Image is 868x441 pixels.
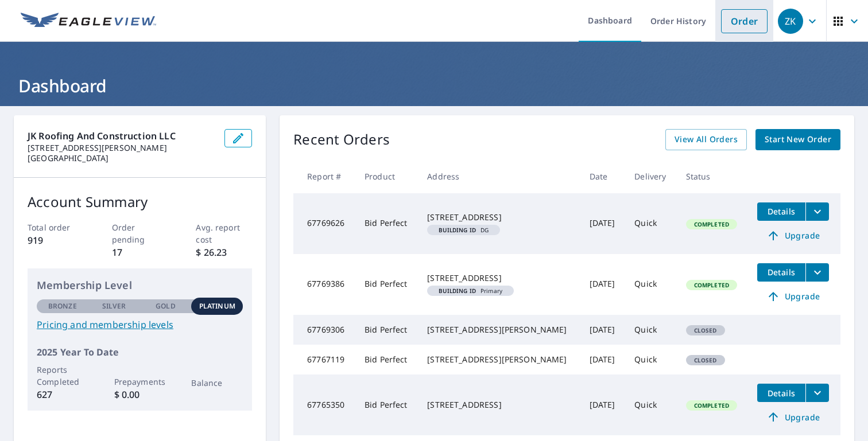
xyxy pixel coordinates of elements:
p: 17 [112,245,168,259]
th: Delivery [625,159,676,193]
button: detailsBtn-67765350 [757,384,805,402]
p: Reports Completed [37,364,88,388]
a: Pricing and membership levels [37,318,243,331]
em: Building ID [439,288,476,294]
td: Bid Perfect [355,193,418,254]
em: Building ID [439,227,476,233]
p: JK Roofing and Construction LLC [28,129,215,143]
td: Bid Perfect [355,254,418,315]
p: Avg. report cost [196,221,252,245]
button: filesDropdownBtn-67769626 [805,202,829,221]
p: Total order [28,221,84,233]
th: Product [355,159,418,193]
span: Start New Order [765,132,831,147]
td: Quick [625,254,676,315]
span: Primary [432,288,509,294]
td: 67769386 [293,254,355,315]
div: ZK [778,9,803,34]
span: Completed [687,281,736,289]
td: [DATE] [580,315,626,345]
a: Start New Order [755,129,840,150]
button: filesDropdownBtn-67769386 [805,263,829,282]
td: Bid Perfect [355,345,418,374]
div: [STREET_ADDRESS] [427,399,571,411]
td: Quick [625,193,676,254]
button: detailsBtn-67769386 [757,263,805,282]
th: Status [677,159,748,193]
p: $ 0.00 [114,388,166,401]
p: Silver [102,301,126,311]
p: Bronze [48,301,77,311]
td: Quick [625,374,676,435]
span: View All Orders [675,132,738,147]
td: [DATE] [580,254,626,315]
td: Bid Perfect [355,374,418,435]
button: detailsBtn-67769626 [757,202,805,221]
td: 67767119 [293,345,355,374]
h1: Dashboard [14,74,854,97]
span: Completed [687,220,736,228]
p: 627 [37,388,88,401]
p: $ 26.23 [196,245,252,259]
p: Balance [191,377,243,389]
span: Completed [687,401,736,409]
span: Closed [687,356,724,364]
span: DG [432,227,495,233]
span: Details [764,206,799,217]
span: Upgrade [764,229,822,243]
button: filesDropdownBtn-67765350 [805,384,829,402]
span: Closed [687,326,724,334]
a: Upgrade [757,227,829,245]
span: Details [764,388,799,399]
td: Bid Perfect [355,315,418,345]
p: Account Summary [28,192,252,212]
a: Upgrade [757,287,829,306]
th: Report # [293,159,355,193]
div: [STREET_ADDRESS][PERSON_NAME] [427,354,571,365]
a: Upgrade [757,408,829,426]
p: Platinum [199,301,235,311]
div: [STREET_ADDRESS][PERSON_NAME] [427,324,571,335]
td: 67769626 [293,193,355,254]
td: 67769306 [293,315,355,345]
a: Order [721,9,768,33]
td: [DATE] [580,374,626,435]
div: [STREET_ADDRESS] [427,272,571,284]
td: 67765350 [293,374,355,435]
td: Quick [625,345,676,374]
th: Address [418,159,580,193]
th: Date [580,159,626,193]
td: [DATE] [580,345,626,374]
div: [STREET_ADDRESS] [427,212,571,223]
p: Prepayments [114,376,166,388]
p: [GEOGRAPHIC_DATA] [28,153,215,163]
p: Gold [156,301,175,311]
span: Upgrade [764,290,822,303]
span: Details [764,267,799,278]
td: Quick [625,315,676,345]
a: View All Orders [665,129,747,150]
p: Order pending [112,221,168,245]
p: 2025 Year To Date [37,345,243,359]
td: [DATE] [580,193,626,254]
p: 919 [28,233,84,247]
p: Membership Level [37,278,243,293]
p: [STREET_ADDRESS][PERSON_NAME] [28,143,215,153]
p: Recent Orders [293,129,390,150]
span: Upgrade [764,410,822,424]
img: EV Logo [21,13,156,30]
